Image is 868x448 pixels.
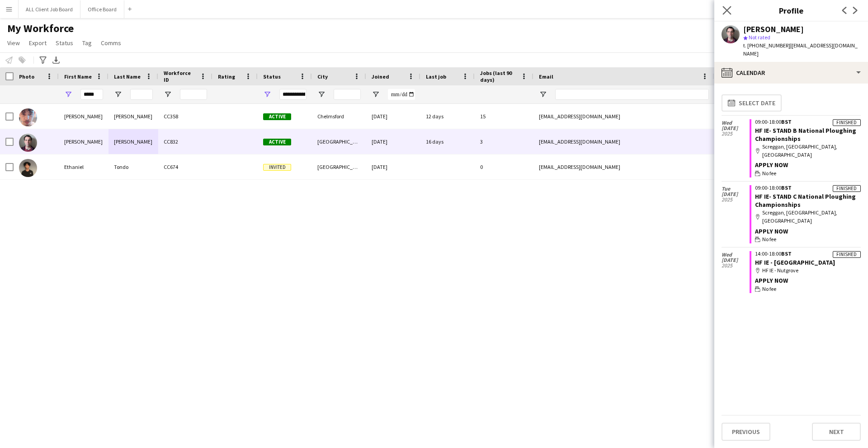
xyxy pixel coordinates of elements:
[158,154,212,179] div: CC674
[52,37,77,49] a: Status
[29,39,47,47] span: Export
[108,104,158,129] div: [PERSON_NAME]
[108,154,158,179] div: Tondo
[755,258,835,266] a: HF IE - [GEOGRAPHIC_DATA]
[263,90,271,98] button: Open Filter Menu
[762,285,776,293] span: No fee
[101,39,121,47] span: Comms
[722,191,750,197] span: [DATE]
[334,89,361,100] input: City Filter Input
[372,73,389,80] span: Joined
[755,161,861,169] div: APPLY NOW
[755,227,861,235] div: APPLY NOW
[714,62,868,84] div: Calendar
[755,251,861,257] div: 14:00-18:00
[218,73,235,80] span: Rating
[80,0,124,18] button: Office Board
[755,119,861,125] div: 09:00-18:00
[263,164,291,171] span: Invited
[59,104,108,129] div: [PERSON_NAME]
[722,423,770,441] button: Previous
[475,129,533,154] div: 3
[263,139,291,145] span: Active
[722,263,750,268] span: 2025
[7,22,74,35] span: My Workforce
[743,25,804,33] div: [PERSON_NAME]
[722,120,750,126] span: Wed
[366,154,420,179] div: [DATE]
[762,169,776,177] span: No fee
[722,197,750,202] span: 2025
[420,104,475,129] div: 12 days
[366,129,420,154] div: [DATE]
[64,90,72,98] button: Open Filter Menu
[59,129,108,154] div: [PERSON_NAME]
[114,90,122,98] button: Open Filter Menu
[781,250,792,257] span: BST
[755,192,856,209] a: HF IE- STAND C National Ploughing Championships
[743,42,790,49] span: t. [PHONE_NUMBER]
[7,39,20,47] span: View
[130,89,153,100] input: Last Name Filter Input
[426,73,446,80] span: Last job
[755,266,861,275] div: HF IE - Nutgrove
[722,131,750,136] span: 2025
[312,154,366,179] div: [GEOGRAPHIC_DATA]
[317,73,328,80] span: City
[108,129,158,154] div: [PERSON_NAME]
[158,104,212,129] div: CC358
[539,90,547,98] button: Open Filter Menu
[97,37,125,49] a: Comms
[833,251,861,258] div: Finished
[722,126,750,131] span: [DATE]
[263,113,291,120] span: Active
[4,37,24,49] a: View
[263,73,281,80] span: Status
[82,39,92,47] span: Tag
[312,104,366,129] div: Chelmsford
[475,104,533,129] div: 15
[80,89,103,100] input: First Name Filter Input
[722,257,750,263] span: [DATE]
[533,129,714,154] div: [EMAIL_ADDRESS][DOMAIN_NAME]
[19,73,34,80] span: Photo
[366,104,420,129] div: [DATE]
[59,154,108,179] div: Ethaniel
[164,90,172,98] button: Open Filter Menu
[781,184,792,191] span: BST
[114,73,141,80] span: Last Name
[762,235,776,243] span: No fee
[749,34,770,41] span: Not rated
[19,159,37,177] img: Ethaniel Tondo
[25,37,50,49] a: Export
[755,185,861,191] div: 09:00-18:00
[722,94,782,112] button: Select date
[755,126,856,143] a: HF IE- STAND B National Ploughing Championships
[533,104,714,129] div: [EMAIL_ADDRESS][DOMAIN_NAME]
[833,185,861,192] div: Finished
[475,154,533,179] div: 0
[56,39,73,47] span: Status
[722,186,750,191] span: Tue
[19,0,80,18] button: ALL Client Job Board
[79,37,95,49] a: Tag
[388,89,415,100] input: Joined Filter Input
[312,129,366,154] div: [GEOGRAPHIC_DATA] 8
[317,90,325,98] button: Open Filter Menu
[51,55,61,65] app-action-btn: Export XLSX
[714,5,868,16] h3: Profile
[158,129,212,154] div: CC832
[372,90,380,98] button: Open Filter Menu
[812,423,861,441] button: Next
[755,276,861,285] div: APPLY NOW
[722,252,750,257] span: Wed
[743,42,858,57] span: | [EMAIL_ADDRESS][DOMAIN_NAME]
[781,118,792,125] span: BST
[64,73,92,80] span: First Name
[480,70,517,83] span: Jobs (last 90 days)
[164,70,196,83] span: Workforce ID
[19,134,37,152] img: Ethan Raoof
[19,108,37,126] img: Ethan Davis
[420,129,475,154] div: 16 days
[755,143,861,159] div: Screggan, [GEOGRAPHIC_DATA], [GEOGRAPHIC_DATA]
